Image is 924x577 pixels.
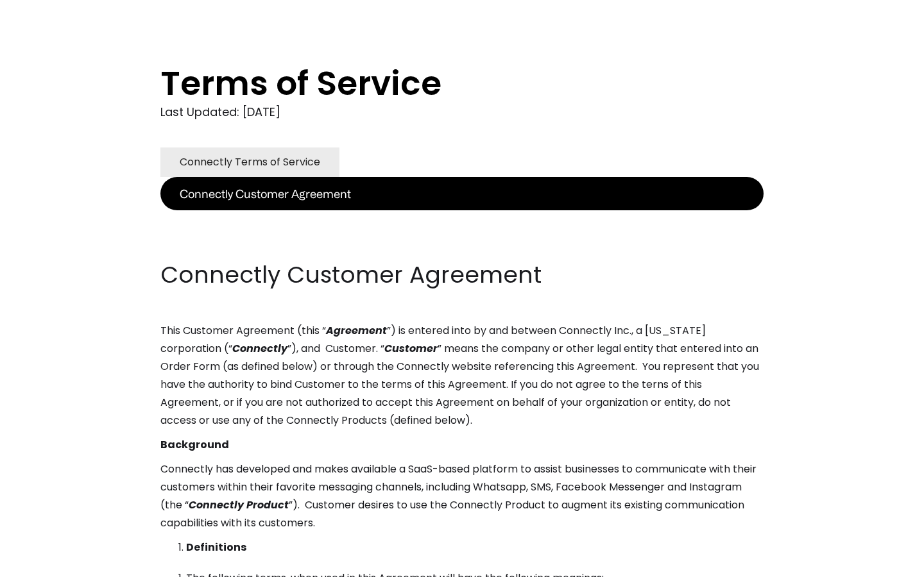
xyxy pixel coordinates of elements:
[180,153,320,171] div: Connectly Terms of Service
[232,341,287,356] em: Connectly
[186,540,246,555] strong: Definitions
[13,553,77,573] aside: Language selected: English
[160,460,764,532] p: Connectly has developed and makes available a SaaS-based platform to assist businesses to communi...
[160,235,764,253] p: ‍
[160,259,764,291] h2: Connectly Customer Agreement
[160,322,764,430] p: This Customer Agreement (this “ ”) is entered into by and between Connectly Inc., a [US_STATE] co...
[180,185,351,203] div: Connectly Customer Agreement
[326,323,387,338] em: Agreement
[160,103,764,122] div: Last Updated: [DATE]
[189,498,289,512] em: Connectly Product
[26,555,77,573] ul: Language list
[384,341,438,356] em: Customer
[160,437,229,452] strong: Background
[160,64,712,103] h1: Terms of Service
[160,210,764,228] p: ‍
